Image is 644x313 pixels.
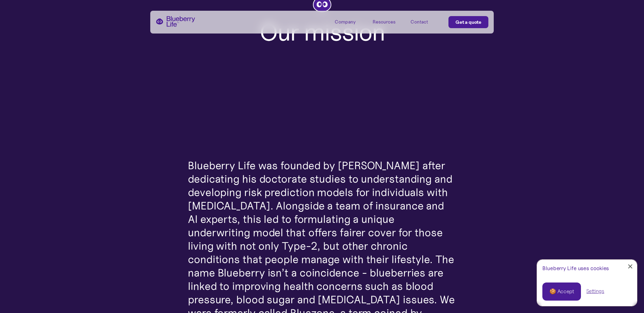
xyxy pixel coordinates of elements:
[373,19,395,25] div: Resources
[260,20,385,45] h1: Our mission
[624,260,637,273] a: Close Cookie Popup
[411,19,428,25] div: Contact
[549,288,574,295] div: 🍪 Accept
[542,283,581,301] a: 🍪 Accept
[373,16,403,27] div: Resources
[335,19,356,25] div: Company
[542,265,632,271] div: Blueberry Life uses cookies
[411,16,441,27] a: Contact
[455,19,481,25] div: Get a quote
[156,16,195,27] a: home
[448,16,488,28] a: Get a quote
[586,288,604,295] a: Settings
[335,16,365,27] div: Company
